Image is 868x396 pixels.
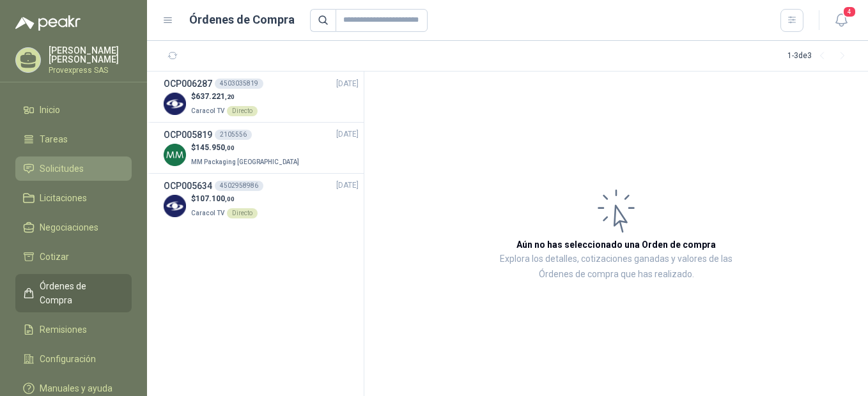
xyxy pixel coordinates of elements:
[492,252,740,282] p: Explora los detalles, cotizaciones ganadas y valores de las Órdenes de compra que has realizado.
[191,91,258,103] p: $
[787,46,853,66] div: 1 - 3 de 3
[227,106,258,116] div: Directo
[40,132,68,146] span: Tareas
[336,78,359,90] span: [DATE]
[830,9,853,32] button: 4
[842,6,856,18] span: 4
[15,245,132,269] a: Cotizar
[15,317,132,342] a: Remisiones
[15,274,132,312] a: Órdenes de Compra
[164,195,186,217] img: Company Logo
[191,209,224,217] span: Caracol TV
[40,220,98,234] span: Negociaciones
[164,128,212,142] h3: OCP005819
[227,208,258,218] div: Directo
[191,158,299,165] span: MM Packaging [GEOGRAPHIC_DATA]
[225,93,235,100] span: ,20
[164,179,212,193] h3: OCP005634
[40,352,96,366] span: Configuración
[40,279,120,307] span: Órdenes de Compra
[164,179,359,219] a: OCP0056344502958986[DATE] Company Logo$107.100,00Caracol TVDirecto
[225,195,235,202] span: ,00
[191,142,302,154] p: $
[15,156,132,181] a: Solicitudes
[196,143,235,152] span: 145.950
[49,46,132,64] p: [PERSON_NAME] [PERSON_NAME]
[49,66,132,74] p: Provexpress SAS
[164,93,186,115] img: Company Logo
[40,323,87,337] span: Remisiones
[15,98,132,122] a: Inicio
[40,191,87,205] span: Licitaciones
[191,193,258,205] p: $
[15,127,132,151] a: Tareas
[215,181,263,191] div: 4502958986
[196,92,235,101] span: 637.221
[15,215,132,240] a: Negociaciones
[164,144,186,166] img: Company Logo
[164,128,359,168] a: OCP0058192105556[DATE] Company Logo$145.950,00MM Packaging [GEOGRAPHIC_DATA]
[225,144,235,151] span: ,00
[15,15,81,31] img: Logo peakr
[215,79,263,89] div: 4503035819
[164,77,212,91] h3: OCP006287
[189,11,295,29] h1: Órdenes de Compra
[40,250,69,264] span: Cotizar
[40,103,60,117] span: Inicio
[336,179,359,192] span: [DATE]
[15,186,132,210] a: Licitaciones
[196,194,235,203] span: 107.100
[15,347,132,371] a: Configuración
[336,128,359,141] span: [DATE]
[215,130,252,140] div: 2105556
[516,238,716,252] h3: Aún no has seleccionado una Orden de compra
[40,162,84,176] span: Solicitudes
[191,107,224,114] span: Caracol TV
[40,381,112,395] span: Manuales y ayuda
[164,77,359,117] a: OCP0062874503035819[DATE] Company Logo$637.221,20Caracol TVDirecto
